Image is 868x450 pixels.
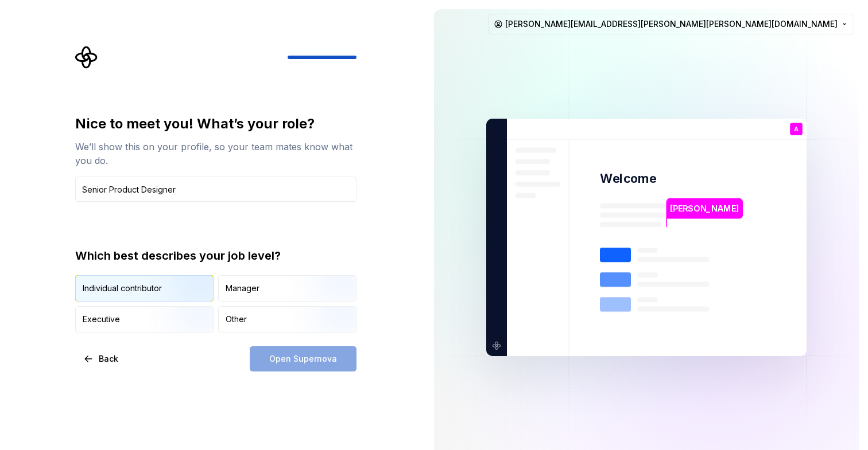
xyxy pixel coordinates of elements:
[226,314,247,325] div: Other
[670,202,739,215] p: [PERSON_NAME]
[600,170,656,187] p: Welcome
[75,115,356,133] div: Nice to meet you! What’s your role?
[99,353,118,365] span: Back
[226,283,259,294] div: Manager
[75,46,98,69] svg: Supernova Logo
[75,346,128,371] button: Back
[794,126,799,132] p: A
[489,14,854,34] button: [PERSON_NAME][EMAIL_ADDRESS][PERSON_NAME][PERSON_NAME][DOMAIN_NAME]
[83,314,120,325] div: Executive
[75,177,356,202] input: Job title
[75,140,356,167] div: We’ll show this on your profile, so your team mates know what you do.
[83,283,162,294] div: Individual contributor
[75,248,356,264] div: Which best describes your job level?
[505,18,838,30] span: [PERSON_NAME][EMAIL_ADDRESS][PERSON_NAME][PERSON_NAME][DOMAIN_NAME]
